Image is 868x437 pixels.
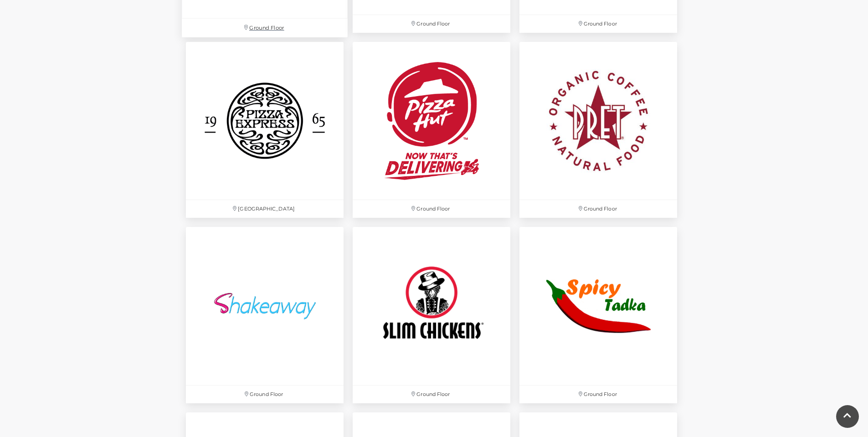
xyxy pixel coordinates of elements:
[519,200,677,218] p: Ground Floor
[181,37,348,222] a: [GEOGRAPHIC_DATA]
[353,200,510,218] p: Ground Floor
[182,19,348,37] p: Ground Floor
[186,386,344,403] p: Ground Floor
[348,37,515,222] a: Ground Floor
[515,37,682,222] a: Ground Floor
[348,222,515,407] a: Ground Floor
[186,200,344,218] p: [GEOGRAPHIC_DATA]
[519,15,677,33] p: Ground Floor
[515,222,682,407] a: Ground Floor
[353,386,510,403] p: Ground Floor
[519,386,677,403] p: Ground Floor
[181,222,348,407] a: Ground Floor
[353,15,510,33] p: Ground Floor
